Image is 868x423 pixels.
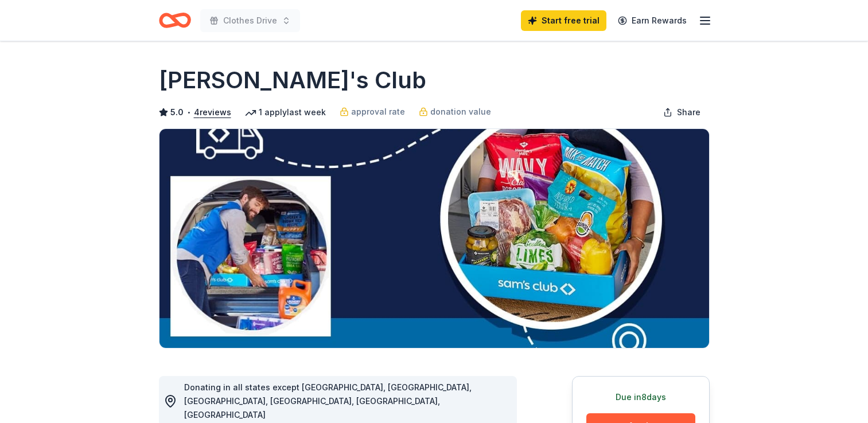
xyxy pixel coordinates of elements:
[677,105,700,119] span: Share
[159,7,191,34] a: Home
[430,105,491,119] span: donation value
[186,108,190,117] span: •
[654,101,710,124] button: Share
[159,64,426,96] h1: [PERSON_NAME]'s Club
[170,105,184,119] span: 5.0
[194,105,231,119] button: 4reviews
[245,105,326,119] div: 1 apply last week
[521,10,606,31] a: Start free trial
[611,10,694,31] a: Earn Rewards
[223,14,277,28] span: Clothes Drive
[586,390,695,404] div: Due in 8 days
[340,105,405,119] a: approval rate
[419,105,491,119] a: donation value
[159,129,709,348] img: Image for Sam's Club
[184,382,472,420] span: Donating in all states except [GEOGRAPHIC_DATA], [GEOGRAPHIC_DATA], [GEOGRAPHIC_DATA], [GEOGRAPHI...
[200,9,300,32] button: Clothes Drive
[351,105,405,119] span: approval rate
